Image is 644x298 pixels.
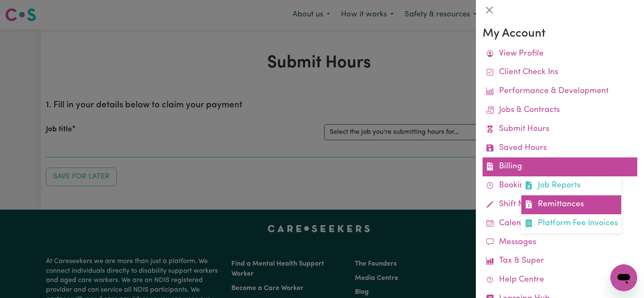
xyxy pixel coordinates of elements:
a: Remittances [521,195,621,214]
iframe: Button to launch messaging window, conversation in progress [610,264,637,291]
a: BillingJob ReportsRemittancesPlatform Fee Invoices [483,157,637,176]
a: Help Centre [483,271,637,290]
a: Job Reports [521,176,621,195]
a: Calendar [483,214,637,233]
a: Shift Notes [483,195,637,214]
a: Saved Hours [483,139,637,158]
a: Performance & Development [483,82,637,101]
a: Client Check Ins [483,63,637,82]
button: Close [483,3,496,17]
a: Bookings [483,176,637,195]
a: Jobs & Contracts [483,101,637,120]
a: View Profile [483,45,637,64]
a: Submit Hours [483,120,637,139]
a: Platform Fee Invoices [521,214,621,233]
h3: My Account [483,27,637,41]
a: Messages [483,233,637,252]
a: Tax & Super [483,252,637,271]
